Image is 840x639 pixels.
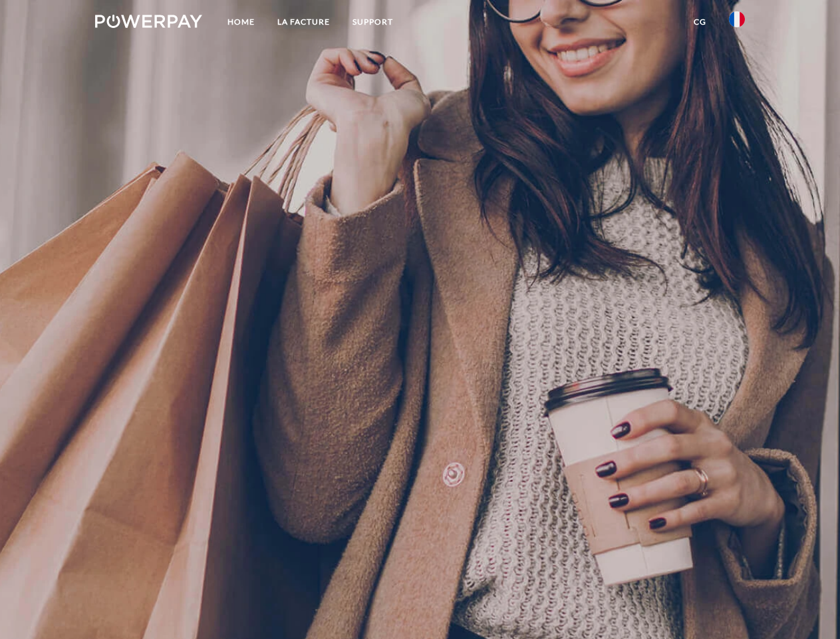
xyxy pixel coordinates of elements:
[216,10,266,34] a: Home
[95,15,202,28] img: logo-powerpay-white.svg
[682,10,718,34] a: CG
[341,10,404,34] a: Support
[729,11,745,27] img: fr
[266,10,341,34] a: LA FACTURE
